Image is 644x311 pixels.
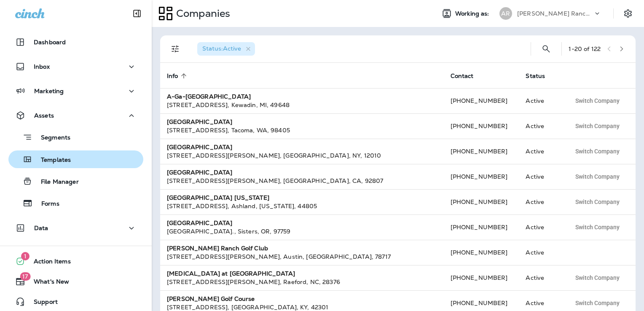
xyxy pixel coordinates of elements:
[571,145,624,158] button: Switch Company
[202,45,241,52] span: Status : Active
[519,189,564,214] td: Active
[575,174,620,180] span: Switch Company
[167,169,232,176] strong: [GEOGRAPHIC_DATA]
[444,214,519,240] td: [PHONE_NUMBER]
[8,58,143,75] button: Inbox
[167,227,437,236] div: [GEOGRAPHIC_DATA]. , Sisters , OR , 97759
[519,265,564,290] td: Active
[8,194,143,212] button: Forms
[444,265,519,290] td: [PHONE_NUMBER]
[517,10,593,17] p: [PERSON_NAME] Ranch Golf Club
[167,143,232,151] strong: [GEOGRAPHIC_DATA]
[8,107,143,124] button: Assets
[575,199,620,205] span: Switch Company
[571,94,624,107] button: Switch Company
[444,113,519,139] td: [PHONE_NUMBER]
[571,170,624,183] button: Switch Company
[8,150,143,168] button: Templates
[8,273,143,290] button: 17What's New
[620,6,636,21] button: Settings
[575,275,620,281] span: Switch Company
[34,112,54,119] p: Assets
[8,34,143,51] button: Dashboard
[167,219,232,227] strong: [GEOGRAPHIC_DATA]
[8,293,143,310] button: Support
[8,172,143,190] button: File Manager
[526,72,556,80] span: Status
[444,164,519,189] td: [PHONE_NUMBER]
[25,258,71,268] span: Action Items
[571,120,624,132] button: Switch Company
[571,271,624,284] button: Switch Company
[32,134,70,142] p: Segments
[444,240,519,265] td: [PHONE_NUMBER]
[32,178,79,186] p: File Manager
[575,300,620,306] span: Switch Company
[167,151,437,160] div: [STREET_ADDRESS][PERSON_NAME] , [GEOGRAPHIC_DATA] , NY , 12010
[167,278,437,286] div: [STREET_ADDRESS][PERSON_NAME] , Raeford , NC , 28376
[167,244,268,252] strong: [PERSON_NAME] Ranch Golf Club
[167,101,437,109] div: [STREET_ADDRESS] , Kewadin , MI , 49648
[526,72,545,80] span: Status
[444,139,519,164] td: [PHONE_NUMBER]
[519,164,564,189] td: Active
[519,139,564,164] td: Active
[8,83,143,99] button: Marketing
[173,7,230,20] p: Companies
[569,46,601,52] div: 1 - 20 of 122
[538,40,555,57] button: Search Companies
[34,63,50,70] p: Inbox
[519,240,564,265] td: Active
[8,128,143,146] button: Segments
[32,156,71,164] p: Templates
[571,221,624,233] button: Switch Company
[575,123,620,129] span: Switch Company
[519,88,564,113] td: Active
[451,72,474,80] span: Contact
[167,93,251,100] strong: A-Ga-[GEOGRAPHIC_DATA]
[167,72,178,80] span: Info
[444,189,519,214] td: [PHONE_NUMBER]
[167,270,295,277] strong: [MEDICAL_DATA] at [GEOGRAPHIC_DATA]
[197,42,255,56] div: Status:Active
[167,72,189,80] span: Info
[25,278,69,288] span: What's New
[519,214,564,240] td: Active
[575,98,620,104] span: Switch Company
[167,295,255,303] strong: [PERSON_NAME] Golf Course
[167,177,437,185] div: [STREET_ADDRESS][PERSON_NAME] , [GEOGRAPHIC_DATA] , CA , 92807
[25,298,58,308] span: Support
[34,225,48,231] p: Data
[167,118,232,126] strong: [GEOGRAPHIC_DATA]
[8,253,143,270] button: 1Action Items
[167,126,437,134] div: [STREET_ADDRESS] , Tacoma , WA , 98405
[167,40,184,57] button: Filters
[167,202,437,210] div: [STREET_ADDRESS] , Ashland , [US_STATE] , 44805
[34,88,64,94] p: Marketing
[575,224,620,230] span: Switch Company
[571,196,624,208] button: Switch Company
[34,39,66,46] p: Dashboard
[167,252,437,261] div: [STREET_ADDRESS][PERSON_NAME] , Austin , [GEOGRAPHIC_DATA] , 78717
[21,252,30,260] span: 1
[444,88,519,113] td: [PHONE_NUMBER]
[575,148,620,154] span: Switch Company
[571,297,624,309] button: Switch Company
[167,194,269,201] strong: [GEOGRAPHIC_DATA] [US_STATE]
[519,113,564,139] td: Active
[20,272,30,281] span: 17
[451,72,485,80] span: Contact
[33,200,59,208] p: Forms
[125,5,149,22] button: Collapse Sidebar
[8,220,143,236] button: Data
[455,10,491,17] span: Working as:
[499,7,512,20] div: AR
